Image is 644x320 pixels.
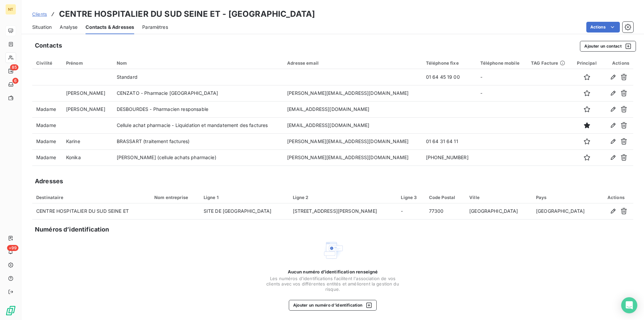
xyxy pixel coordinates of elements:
td: [EMAIL_ADDRESS][DOMAIN_NAME] [283,117,422,133]
td: Madame [32,133,62,149]
div: Ligne 2 [293,195,393,200]
td: Madame [32,117,62,133]
td: Konika [62,149,113,166]
div: Ligne 1 [204,195,285,200]
td: [PERSON_NAME] [62,85,113,101]
img: Logo LeanPay [5,305,16,316]
div: Code Postal [429,195,461,200]
span: Clients [32,11,47,17]
span: Aucun numéro d’identification renseigné [288,269,378,274]
div: Principal [576,60,598,66]
div: Adresse email [287,60,418,66]
td: [GEOGRAPHIC_DATA] [465,203,532,219]
div: Actions [606,60,629,66]
div: Nom entreprise [154,195,196,200]
div: Pays [536,195,595,200]
span: Paramètres [142,24,168,30]
h5: Contacts [35,41,62,50]
span: 85 [10,64,18,70]
td: 77300 [425,203,465,219]
span: Contacts & Adresses [86,24,134,30]
td: CENZATO - Pharmacie [GEOGRAPHIC_DATA] [113,85,283,101]
div: Actions [603,195,629,200]
td: 01 64 31 64 11 [422,133,476,149]
td: DESBOURDES - Pharmacien responsable [113,101,283,117]
div: Prénom [66,60,109,66]
div: TAG Facture [531,60,568,66]
td: [GEOGRAPHIC_DATA] [532,203,599,219]
td: SITE DE [GEOGRAPHIC_DATA] [200,203,289,219]
a: 6 [5,79,16,90]
div: Téléphone mobile [480,60,523,66]
td: [EMAIL_ADDRESS][DOMAIN_NAME] [283,101,422,117]
td: CENTRE HOSPITALIER DU SUD SEINE ET [32,203,150,219]
span: Situation [32,24,52,30]
div: Destinataire [36,195,146,200]
td: Standard [113,69,283,85]
h5: Adresses [35,177,63,186]
div: Civilité [36,60,58,66]
td: - [476,69,527,85]
td: [PERSON_NAME] [62,101,113,117]
div: Nom [117,60,279,66]
h3: CENTRE HOSPITALIER DU SUD SEINE ET - [GEOGRAPHIC_DATA] [59,8,315,20]
td: [PHONE_NUMBER] [422,149,476,166]
a: 85 [5,66,16,76]
div: Ligne 3 [401,195,421,200]
button: Ajouter un numéro d’identification [289,300,377,311]
td: - [476,85,527,101]
td: [PERSON_NAME] (cellule achats pharmacie) [113,149,283,166]
td: 01 64 45 19 00 [422,69,476,85]
td: [STREET_ADDRESS][PERSON_NAME] [289,203,397,219]
span: Les numéros d'identifications facilitent l'association de vos clients avec vos différentes entité... [266,276,400,292]
a: Clients [32,11,47,17]
span: 6 [12,78,18,84]
td: BRASSART (traitement factures) [113,133,283,149]
td: - [397,203,425,219]
h5: Numéros d’identification [35,225,109,234]
td: [PERSON_NAME][EMAIL_ADDRESS][DOMAIN_NAME] [283,133,422,149]
button: Actions [586,22,620,33]
button: Ajouter un contact [580,41,636,52]
div: Ville [469,195,528,200]
td: Madame [32,101,62,117]
div: Téléphone fixe [426,60,472,66]
div: NT [5,4,16,15]
td: [PERSON_NAME][EMAIL_ADDRESS][DOMAIN_NAME] [283,149,422,166]
td: [PERSON_NAME][EMAIL_ADDRESS][DOMAIN_NAME] [283,85,422,101]
img: Empty state [322,240,343,261]
td: Cellule achat pharmacie - Liquidation et mandatement des factures [113,117,283,133]
span: +99 [7,245,18,251]
div: Open Intercom Messenger [621,297,637,313]
td: Madame [32,149,62,166]
span: Analyse [60,24,77,30]
td: Karine [62,133,113,149]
